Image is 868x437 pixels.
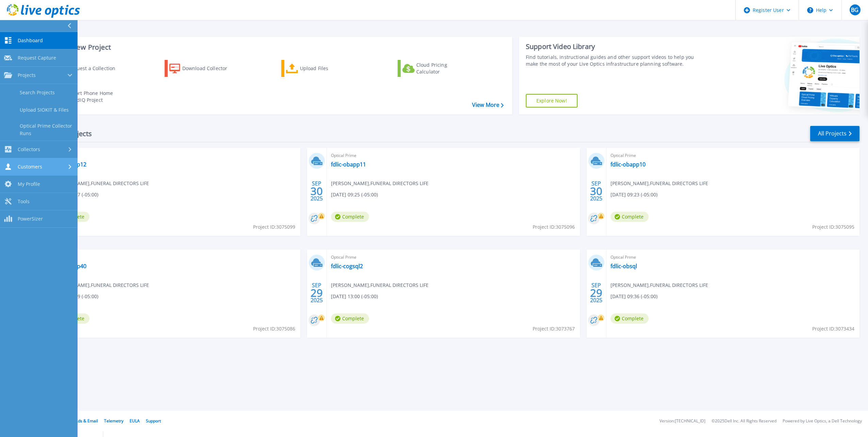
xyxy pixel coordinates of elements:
[51,152,296,159] span: Optical Prime
[611,180,708,187] span: [PERSON_NAME] , FUNERAL DIRECTORS LIFE
[611,254,855,261] span: Optical Prime
[48,60,124,77] a: Request a Collection
[331,180,429,187] span: [PERSON_NAME] , FUNERAL DIRECTORS LIFE
[416,62,471,75] div: Cloud Pricing Calculator
[310,280,323,305] div: SEP 2025
[812,325,854,333] span: Project ID: 3073434
[18,72,36,78] span: Projects
[660,419,705,423] li: Version: [TECHNICAL_ID]
[331,161,366,168] a: fdlic-obapp11
[68,62,122,75] div: Request a Collection
[104,418,123,424] a: Telemetry
[611,281,708,289] span: [PERSON_NAME] , FUNERAL DIRECTORS LIFE
[331,313,369,324] span: Complete
[526,94,578,108] a: Explore Now!
[311,290,323,296] span: 29
[253,223,295,231] span: Project ID: 3075099
[590,290,602,296] span: 29
[18,216,43,222] span: PowerSizer
[810,126,859,141] a: All Projects
[18,37,43,44] span: Dashboard
[611,161,646,168] a: fdlic-obapp10
[611,191,657,198] span: [DATE] 09:23 (-05:00)
[300,62,354,75] div: Upload Files
[253,325,295,333] span: Project ID: 3075086
[533,325,575,333] span: Project ID: 3073767
[18,198,30,205] span: Tools
[611,212,649,222] span: Complete
[533,223,575,231] span: Project ID: 3075096
[331,152,576,159] span: Optical Prime
[311,188,323,194] span: 30
[146,418,161,424] a: Support
[590,179,603,204] div: SEP 2025
[331,191,378,198] span: [DATE] 09:25 (-05:00)
[165,60,240,77] a: Download Collector
[331,212,369,222] span: Complete
[310,179,323,204] div: SEP 2025
[51,281,149,289] span: [PERSON_NAME] , FUNERAL DIRECTORS LIFE
[130,418,140,424] a: EULA
[48,44,503,51] h3: Start a New Project
[18,181,40,187] span: My Profile
[783,419,862,423] li: Powered by Live Optics, a Dell Technology
[331,263,363,270] a: fdlic-cogsql2
[331,293,378,300] span: [DATE] 13:00 (-05:00)
[398,60,473,77] a: Cloud Pricing Calculator
[611,293,657,300] span: [DATE] 09:36 (-05:00)
[472,102,504,108] a: View More
[590,188,602,194] span: 30
[526,42,702,51] div: Support Video Library
[18,55,56,61] span: Request Capture
[611,263,637,270] a: fdlic-obsql
[51,254,296,261] span: Optical Prime
[281,60,357,77] a: Upload Files
[331,281,429,289] span: [PERSON_NAME] , FUNERAL DIRECTORS LIFE
[611,152,855,159] span: Optical Prime
[75,418,98,424] a: Ads & Email
[812,223,854,231] span: Project ID: 3075095
[51,180,149,187] span: [PERSON_NAME] , FUNERAL DIRECTORS LIFE
[182,62,237,75] div: Download Collector
[712,419,777,423] li: © 2025 Dell Inc. All Rights Reserved
[526,54,702,67] div: Find tutorials, instructional guides and other support videos to help you make the most of your L...
[851,7,858,13] span: BG
[18,164,42,170] span: Customers
[18,146,40,152] span: Collectors
[67,90,120,103] div: Import Phone Home CloudIQ Project
[590,280,603,305] div: SEP 2025
[611,313,649,324] span: Complete
[331,254,576,261] span: Optical Prime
